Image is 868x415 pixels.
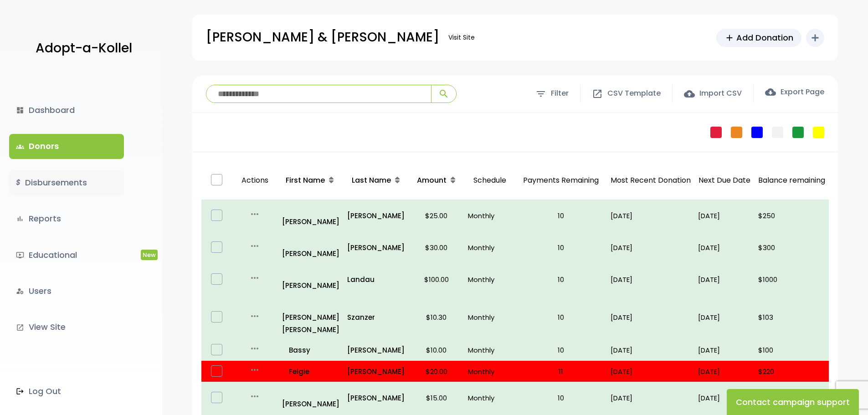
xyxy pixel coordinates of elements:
[431,85,456,102] button: search
[9,134,124,159] a: groupsDonors
[765,87,776,97] span: cloud_download
[716,29,801,47] a: addAdd Donation
[592,88,603,99] span: open_in_new
[607,87,661,100] span: CSV Template
[16,215,24,223] i: bar_chart
[698,210,751,222] p: [DATE]
[698,365,751,378] p: [DATE]
[282,299,340,336] p: [PERSON_NAME] [PERSON_NAME]
[468,365,511,378] p: Monthly
[468,241,511,254] p: Monthly
[282,203,340,228] a: [PERSON_NAME]
[519,273,603,286] p: 10
[684,88,695,99] span: cloud_upload
[698,311,751,323] p: [DATE]
[758,210,825,222] p: $250
[16,143,24,151] span: groups
[468,210,511,222] p: Monthly
[758,365,825,378] p: $220
[698,174,751,187] p: Next Due Date
[806,29,824,47] button: add
[36,37,132,60] p: Adopt-a-Kollel
[412,365,461,378] p: $20.00
[438,88,449,99] span: search
[758,273,825,286] p: $1000
[417,175,447,185] span: Amount
[16,106,24,114] i: dashboard
[347,241,405,254] a: [PERSON_NAME]
[611,210,691,222] p: [DATE]
[611,174,691,187] p: Most Recent Donation
[249,209,260,220] i: more_horiz
[347,210,405,222] p: [PERSON_NAME]
[699,87,742,100] span: Import CSV
[519,241,603,254] p: 10
[611,273,691,286] p: [DATE]
[282,344,340,356] a: Bassy
[468,392,511,404] p: Monthly
[519,165,603,196] p: Payments Remaining
[9,279,124,303] a: manage_accountsUsers
[535,88,546,99] span: filter_list
[249,391,260,402] i: more_horiz
[468,311,511,323] p: Monthly
[249,364,260,375] i: more_horiz
[765,87,824,97] label: Export Page
[724,33,734,43] span: add
[236,165,274,196] p: Actions
[347,344,405,356] a: [PERSON_NAME]
[249,311,260,322] i: more_horiz
[347,273,405,286] a: Landau
[519,344,603,356] p: 10
[444,29,479,46] a: Visit Site
[698,344,751,356] p: [DATE]
[698,273,751,286] p: [DATE]
[412,210,461,222] p: $25.00
[468,344,511,356] p: Monthly
[758,311,825,323] p: $103
[9,243,124,267] a: ondemand_videoEducationalNew
[347,311,405,323] a: Szanzer
[758,174,825,187] p: Balance remaining
[9,379,124,404] a: Log Out
[282,267,340,292] a: [PERSON_NAME]
[16,251,24,259] i: ondemand_video
[347,392,405,404] a: [PERSON_NAME]
[347,365,405,378] p: [PERSON_NAME]
[468,273,511,286] p: Monthly
[412,392,461,404] p: $15.00
[282,365,340,378] a: Feigie
[31,26,132,71] a: Adopt-a-Kollel
[611,344,691,356] p: [DATE]
[16,176,21,190] i: $
[519,365,603,378] p: 11
[758,344,825,356] p: $100
[16,287,24,295] i: manage_accounts
[611,392,691,404] p: [DATE]
[519,392,603,404] p: 10
[611,241,691,254] p: [DATE]
[698,392,751,404] p: [DATE]
[551,87,569,100] span: Filter
[468,165,511,196] p: Schedule
[141,250,158,260] span: New
[206,26,439,49] p: [PERSON_NAME] & [PERSON_NAME]
[249,343,260,354] i: more_horiz
[9,98,124,123] a: dashboardDashboard
[519,210,603,222] p: 10
[412,344,461,356] p: $10.00
[698,241,751,254] p: [DATE]
[282,385,340,410] a: [PERSON_NAME]
[282,235,340,260] p: [PERSON_NAME]
[249,272,260,283] i: more_horiz
[611,311,691,323] p: [DATE]
[412,311,461,323] p: $10.30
